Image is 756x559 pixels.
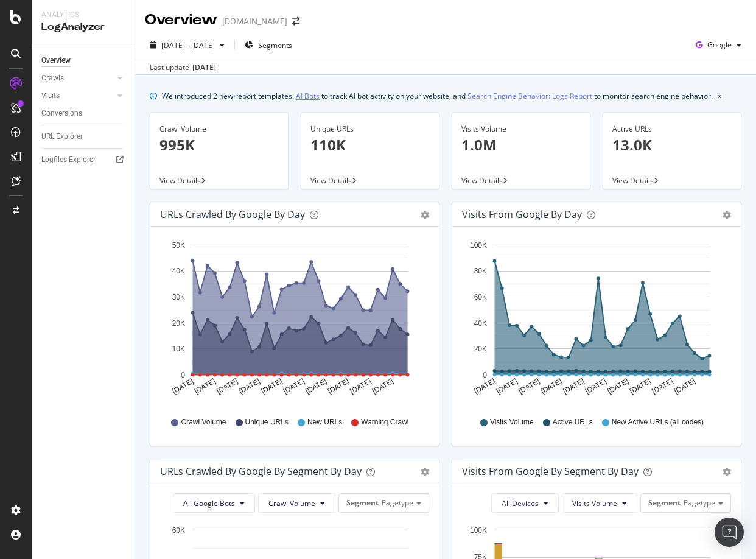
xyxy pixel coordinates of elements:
[474,267,487,276] text: 80K
[160,236,429,406] svg: A chart.
[502,498,539,508] span: All Devices
[707,40,732,50] span: Google
[41,54,71,67] div: Overview
[161,40,215,51] span: [DATE] - [DATE]
[462,236,731,406] svg: A chart.
[723,211,731,219] div: gear
[183,498,235,508] span: All Google Bots
[371,377,395,396] text: [DATE]
[539,377,564,396] text: [DATE]
[172,345,185,353] text: 10K
[470,526,487,535] text: 100K
[491,493,559,513] button: All Devices
[715,87,724,105] button: close banner
[474,319,487,328] text: 40K
[41,72,64,85] div: Crawls
[41,107,126,120] a: Conversions
[215,377,239,396] text: [DATE]
[304,377,328,396] text: [DATE]
[361,417,408,427] span: Warning Crawl
[41,107,82,120] div: Conversions
[462,208,582,220] div: Visits from Google by day
[382,497,413,508] span: Pagetype
[162,90,713,102] div: We introduced 2 new report templates: to track AI bot activity on your website, and to monitor se...
[170,377,195,396] text: [DATE]
[160,465,362,477] div: URLs Crawled by Google By Segment By Day
[310,135,430,155] p: 110K
[145,10,217,30] div: Overview
[467,90,592,102] a: Search Engine Behavior: Logs Report
[612,124,732,135] div: Active URLs
[41,130,83,143] div: URL Explorer
[41,20,125,34] div: LogAnalyzer
[461,135,581,155] p: 1.0M
[41,90,60,102] div: Visits
[723,468,731,476] div: gear
[259,377,284,396] text: [DATE]
[41,130,126,143] a: URL Explorer
[673,377,697,396] text: [DATE]
[572,498,617,508] span: Visits Volume
[173,493,255,513] button: All Google Bots
[41,153,126,166] a: Logfiles Explorer
[41,72,114,85] a: Crawls
[612,175,654,186] span: View Details
[612,135,732,155] p: 13.0K
[160,208,305,220] div: URLs Crawled by Google by day
[561,377,586,396] text: [DATE]
[474,293,487,301] text: 60K
[245,417,289,427] span: Unique URLs
[193,377,217,396] text: [DATE]
[584,377,608,396] text: [DATE]
[172,319,185,328] text: 20K
[461,175,503,186] span: View Details
[172,526,185,535] text: 60K
[495,377,519,396] text: [DATE]
[41,54,126,67] a: Overview
[684,497,715,508] span: Pagetype
[172,293,185,301] text: 30K
[691,35,746,55] button: Google
[41,90,114,102] a: Visits
[483,371,487,379] text: 0
[472,377,497,396] text: [DATE]
[41,153,96,166] div: Logfiles Explorer
[346,497,379,508] span: Segment
[268,498,315,508] span: Crawl Volume
[470,241,487,250] text: 100K
[474,345,487,353] text: 20K
[292,17,299,26] div: arrow-right-arrow-left
[461,124,581,135] div: Visits Volume
[159,175,201,186] span: View Details
[606,377,630,396] text: [DATE]
[150,62,216,73] div: Last update
[181,417,226,427] span: Crawl Volume
[421,211,429,219] div: gear
[145,35,229,55] button: [DATE] - [DATE]
[41,10,125,20] div: Analytics
[421,468,429,476] div: gear
[150,90,741,102] div: info banner
[258,40,292,51] span: Segments
[237,377,262,396] text: [DATE]
[282,377,306,396] text: [DATE]
[192,62,216,73] div: [DATE]
[715,518,744,547] div: Open Intercom Messenger
[562,493,637,513] button: Visits Volume
[310,124,430,135] div: Unique URLs
[258,493,335,513] button: Crawl Volume
[490,417,534,427] span: Visits Volume
[349,377,373,396] text: [DATE]
[159,135,279,155] p: 995K
[517,377,541,396] text: [DATE]
[553,417,593,427] span: Active URLs
[307,417,342,427] span: New URLs
[172,241,185,250] text: 50K
[326,377,351,396] text: [DATE]
[628,377,653,396] text: [DATE]
[181,371,185,379] text: 0
[648,497,681,508] span: Segment
[651,377,675,396] text: [DATE]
